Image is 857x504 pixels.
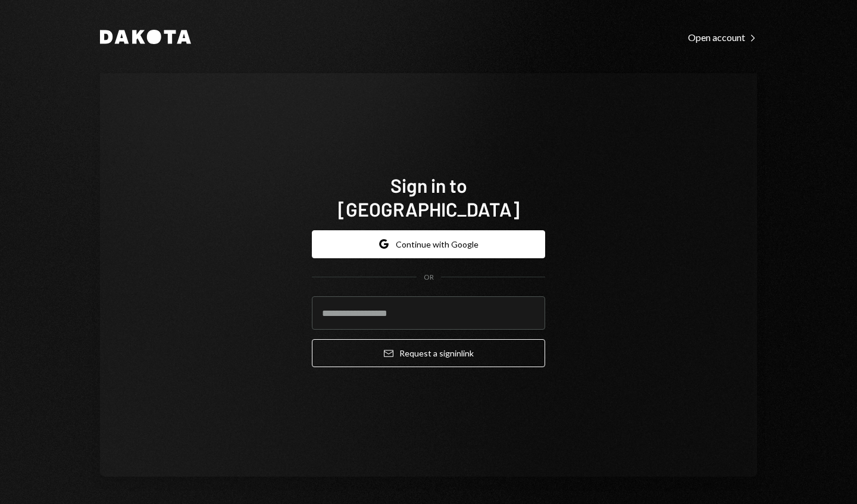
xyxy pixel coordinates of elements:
[688,32,757,43] div: Open account
[424,273,434,283] div: OR
[312,339,545,367] button: Request a signinlink
[688,30,757,43] a: Open account
[312,230,545,258] button: Continue with Google
[312,173,545,221] h1: Sign in to [GEOGRAPHIC_DATA]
